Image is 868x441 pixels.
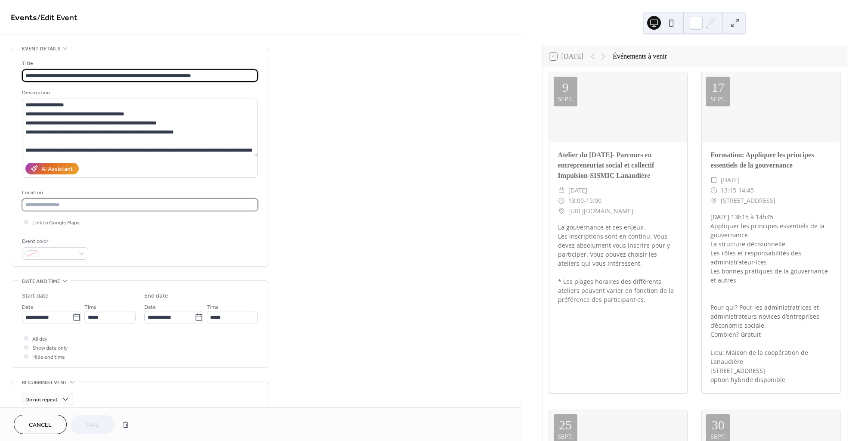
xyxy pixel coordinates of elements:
span: [DATE] [568,185,587,196]
div: AI Assistant [41,165,73,174]
span: Time [207,303,219,312]
div: Start date [22,292,49,301]
div: 25 [559,419,572,432]
span: 13:00 [568,196,584,206]
div: sept. [558,96,573,102]
div: ​ [558,206,565,216]
span: All day [32,335,47,344]
div: 17 [712,81,725,94]
span: Date [144,303,156,312]
span: Date and time [22,277,60,286]
div: 30 [712,419,725,432]
span: [DATE] [721,175,740,185]
span: - [736,185,738,196]
div: Atelier du [DATE]- Parcours en entrepreneuriat social et collectif Impulsion-SISMIC Lanaudière [549,150,688,181]
span: Time [84,303,96,312]
div: Title [22,59,256,68]
div: Event color [22,237,87,246]
span: - [584,196,586,206]
div: Description [22,88,256,97]
div: La gouvernance et ses enjeux. Les inscriptions sont en continu. Vous devez absolument vous inscri... [549,223,688,304]
a: [STREET_ADDRESS] [721,196,775,206]
div: Formation: Appliquer les principes essentiels de la gouvernance [702,150,840,171]
div: ​ [710,185,717,196]
div: [DATE] 13h15 à 14h45 Appliquer les principes essentiels de la gouvernance La structure décisionne... [702,212,840,384]
span: Link to Google Maps [32,218,80,227]
span: Date [22,303,34,312]
div: ​ [710,175,717,185]
button: AI Assistant [25,163,79,174]
div: ​ [558,196,565,206]
span: Do not repeat [25,395,58,405]
div: sept. [710,96,726,102]
span: Event details [22,44,60,53]
div: End date [144,292,168,301]
span: 14:45 [738,185,754,196]
div: Location [22,188,256,197]
span: 15:00 [586,196,601,206]
div: sept. [710,433,726,440]
span: Cancel [29,421,52,430]
span: [URL][DOMAIN_NAME] [568,206,633,216]
div: Événements à venir [613,51,667,62]
span: Show date only [32,344,68,353]
span: / Edit Event [37,9,77,26]
div: sept. [558,433,573,440]
span: 13:15 [721,185,736,196]
div: 9 [562,81,569,94]
div: ​ [558,185,565,196]
span: Recurring event [22,378,68,387]
span: Hide end time [32,353,65,362]
a: Events [11,9,37,26]
button: Cancel [14,415,67,434]
div: ​ [710,196,717,206]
